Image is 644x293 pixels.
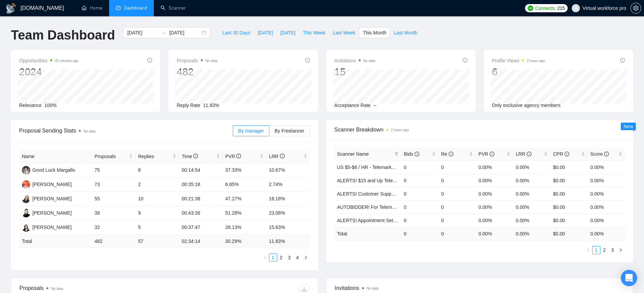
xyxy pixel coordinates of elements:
[116,5,121,10] span: dashboard
[135,220,179,235] td: 5
[550,160,587,174] td: $0.00
[269,254,277,261] a: 1
[22,180,30,189] img: DE
[476,214,513,227] td: 0.00%
[169,29,200,36] input: End date
[223,220,266,235] td: 28.13%
[391,128,409,132] time: 2 hours ago
[516,151,531,157] span: LRR
[135,206,179,220] td: 9
[367,287,379,290] span: No data
[179,235,223,248] td: 02:34:14
[438,200,476,214] td: 0
[32,166,75,174] div: Good Luck Margallo
[449,152,453,156] span: info-circle
[278,254,285,261] a: 2
[127,29,158,36] input: Start date
[177,65,217,78] div: 482
[401,214,438,227] td: 0
[592,246,600,254] li: 1
[463,58,467,63] span: info-circle
[203,103,219,108] span: 11.83%
[624,124,633,129] span: New
[92,150,135,163] th: Proposals
[94,153,128,160] span: Proposals
[161,5,186,11] a: searchScanner
[135,150,179,163] th: Replies
[219,27,254,38] button: Last 30 Days
[5,3,16,14] img: logo
[222,29,250,36] span: Last 30 Days
[476,187,513,200] td: 0.00%
[550,214,587,227] td: $0.00
[179,220,223,235] td: 00:37:47
[363,59,375,63] span: No data
[302,253,310,262] button: right
[302,253,310,262] li: Next Page
[92,206,135,220] td: 39
[161,30,166,35] span: swap-right
[124,5,147,11] span: Dashboard
[19,103,42,108] span: Relevance
[22,224,72,230] a: MA[PERSON_NAME]
[22,166,30,174] img: GL
[19,150,92,163] th: Name
[206,59,218,63] span: No data
[513,200,550,214] td: 0.00%
[601,246,608,254] a: 2
[478,151,494,157] span: PVR
[261,253,269,262] li: Previous Page
[19,126,233,135] span: Proposal Sending Stats
[527,152,531,156] span: info-circle
[333,29,355,36] span: Last Week
[621,270,637,286] div: Open Intercom Messenger
[401,200,438,214] td: 0
[588,160,625,174] td: 0.00%
[179,206,223,220] td: 00:43:26
[305,58,310,63] span: info-circle
[337,165,402,170] a: US $5-$6 / HR - Telemarketing
[438,214,476,227] td: 0
[588,174,625,187] td: 0.00%
[334,103,371,108] span: Acceptance Rate
[32,195,72,202] div: [PERSON_NAME]
[263,256,267,260] span: left
[92,192,135,206] td: 55
[32,223,72,231] div: [PERSON_NAME]
[557,4,565,12] span: 215
[476,200,513,214] td: 0.00%
[286,254,293,261] a: 3
[337,204,473,210] a: AUTOBIDDER! For Telemarketing in the [GEOGRAPHIC_DATA]
[337,218,434,223] a: ALERTS! Appointment Setting or Cold Calling
[280,29,295,36] span: [DATE]
[335,284,625,292] span: Invitations
[266,235,310,248] td: 11.83 %
[22,223,30,232] img: MA
[438,187,476,200] td: 0
[22,195,30,203] img: YB
[550,187,587,200] td: $0.00
[22,167,75,172] a: GLGood Luck Margallo
[513,174,550,187] td: 0.00%
[299,287,309,292] span: download
[588,227,625,240] td: 0.00 %
[32,209,72,217] div: [PERSON_NAME]
[274,128,304,134] span: By Freelancer
[630,5,641,11] a: setting
[513,214,550,227] td: 0.00%
[359,27,390,38] button: This Month
[19,57,78,65] span: Opportunities
[619,248,623,252] span: right
[415,152,419,156] span: info-circle
[588,187,625,200] td: 0.00%
[179,163,223,178] td: 00:14:54
[492,57,545,65] span: Profile Views
[438,160,476,174] td: 0
[294,253,302,262] li: 4
[617,246,625,254] li: Next Page
[161,30,166,35] span: to
[492,65,545,78] div: 6
[476,227,513,240] td: 0.00 %
[182,154,198,159] span: Time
